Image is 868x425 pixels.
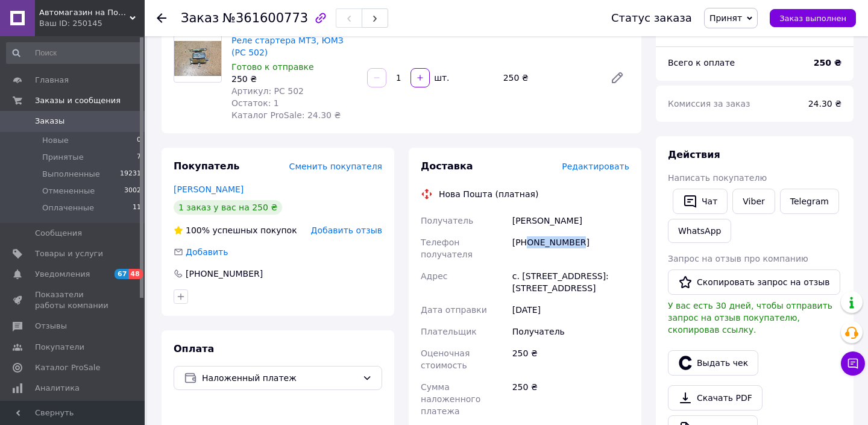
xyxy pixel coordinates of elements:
span: 19231 [120,169,141,180]
span: Товары и услуги [35,248,103,259]
span: Принятые [42,152,84,163]
a: Редактировать [605,66,629,90]
span: №361600773 [222,11,308,25]
a: [PERSON_NAME] [174,184,244,194]
span: Оплаченные [42,203,94,213]
span: Плательщик [421,327,477,336]
span: 0 [137,135,141,146]
span: Каталог ProSale: 24.30 ₴ [231,110,341,120]
span: 24.30 ₴ [808,99,841,109]
span: Выполненные [42,169,100,180]
span: Покупатели [35,342,84,353]
div: 250 ₴ [231,73,357,85]
span: Телефон получателя [421,238,473,259]
div: Статус заказа [611,12,692,24]
div: Ваш ID: 250145 [39,18,145,29]
span: Главная [35,75,69,86]
div: [PHONE_NUMBER] [184,268,264,280]
div: Вернуться назад [157,12,166,24]
span: Действия [668,149,720,160]
span: Заказы и сообщения [35,95,121,106]
span: Каталог ProSale [35,362,100,373]
div: шт. [431,72,450,84]
span: 100% [186,225,210,235]
span: 7 [137,152,141,163]
span: 11 [133,203,141,213]
span: Оценочная стоимость [421,348,470,370]
span: Дата отправки [421,305,487,315]
button: Чат с покупателем [841,351,865,376]
div: успешных покупок [174,224,297,236]
div: [PHONE_NUMBER] [510,231,632,265]
a: Реле стартера МТЗ, ЮМЗ (РС 502) [231,36,344,57]
b: 250 ₴ [814,58,841,68]
span: Готово к отправке [231,62,314,72]
div: Нова Пошта (платная) [436,188,541,200]
span: Заказ [181,11,219,25]
span: Аналитика [35,383,80,394]
span: Получатель [421,216,473,225]
span: Принят [709,13,742,23]
span: Новые [42,135,69,146]
span: Автомагазин на Позняках [39,7,130,18]
span: Добавить [186,247,228,257]
span: Редактировать [562,162,629,171]
span: Покупатель [174,160,239,172]
span: Сумма наложенного платежа [421,382,480,416]
a: Viber [732,189,775,214]
button: Скопировать запрос на отзыв [668,269,840,295]
span: Показатели работы компании [35,289,112,311]
div: 1 заказ у вас на 250 ₴ [174,200,282,215]
span: Оплата [174,343,214,354]
span: 3002 [124,186,141,197]
span: Отзывы [35,321,67,332]
span: Заказ выполнен [779,14,846,23]
button: Заказ выполнен [770,9,856,27]
button: Чат [673,189,728,214]
span: Комиссия за заказ [668,99,750,109]
span: Доставка [421,160,473,172]
span: 48 [128,269,142,279]
span: Написать покупателю [668,173,767,183]
div: [DATE] [510,299,632,321]
span: Сообщения [35,228,82,239]
span: Сменить покупателя [289,162,382,171]
span: Адрес [421,271,447,281]
span: Наложенный платеж [202,371,357,385]
span: Уведомления [35,269,90,280]
span: У вас есть 30 дней, чтобы отправить запрос на отзыв покупателю, скопировав ссылку. [668,301,832,335]
span: Заказы [35,116,64,127]
a: Telegram [780,189,839,214]
span: Всего к оплате [668,58,735,68]
input: Поиск [6,42,142,64]
span: Добавить отзыв [311,225,382,235]
div: [PERSON_NAME] [510,210,632,231]
div: 250 ₴ [510,342,632,376]
span: Запрос на отзыв про компанию [668,254,808,263]
div: с. [STREET_ADDRESS]: [STREET_ADDRESS] [510,265,632,299]
div: 250 ₴ [498,69,600,86]
span: Отмененные [42,186,95,197]
button: Выдать чек [668,350,758,376]
a: Скачать PDF [668,385,763,411]
div: Получатель [510,321,632,342]
div: 250 ₴ [510,376,632,422]
span: Остаток: 1 [231,98,279,108]
span: 67 [115,269,128,279]
a: WhatsApp [668,219,731,243]
span: Артикул: РС 502 [231,86,304,96]
img: Реле стартера МТЗ, ЮМЗ (РС 502) [174,41,221,77]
